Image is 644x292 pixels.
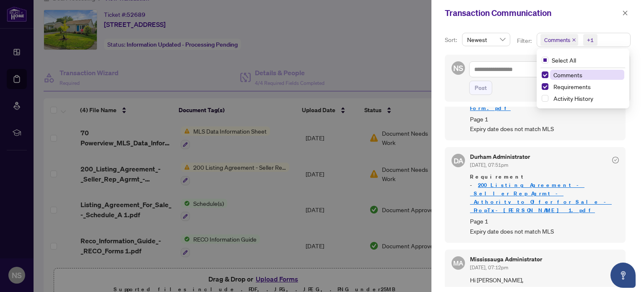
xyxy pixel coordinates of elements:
span: Select All [548,55,579,65]
span: Select Requirements [542,83,548,90]
span: Select Comments [542,71,548,78]
span: Page 1 Expiry date does not match MLS [470,216,619,236]
span: Activity History [550,93,624,103]
span: [DATE], 07:12pm [470,264,508,271]
span: close [572,38,576,42]
span: Requirements [550,82,624,92]
h5: Mississauga Administrator [470,256,542,262]
button: Post [469,81,492,95]
p: Filter: [517,36,533,45]
span: Comments [550,70,624,80]
span: Newest [467,33,505,46]
span: Select Activity History [542,95,548,102]
div: Transaction Communication [445,7,620,19]
span: Requirement - [470,173,619,215]
span: MA [453,258,463,268]
span: Comments [544,36,570,44]
a: 70 Powerview_MLS_Data_Information_Form.pdf [470,87,618,111]
span: DA [453,155,463,166]
p: Sort: [445,35,459,45]
div: +1 [587,36,594,44]
span: NS [453,62,463,74]
h5: Durham Administrator [470,154,530,160]
span: check-circle [612,157,619,163]
span: close [622,10,628,16]
span: Page 1 Expiry date does not match MLS [470,114,619,134]
span: Comments [553,71,582,79]
span: Activity History [553,95,593,102]
span: Comments [540,34,578,46]
span: Requirements [553,83,591,90]
a: 200_Listing_Agreement_-_Seller_Rep_Agrmt_-_Authority_to_Offer_for_Sale_-_PropTx-[PERSON_NAME] 1.pdf [470,182,612,214]
button: Open asap [610,263,636,288]
span: [DATE], 07:51pm [470,162,508,168]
